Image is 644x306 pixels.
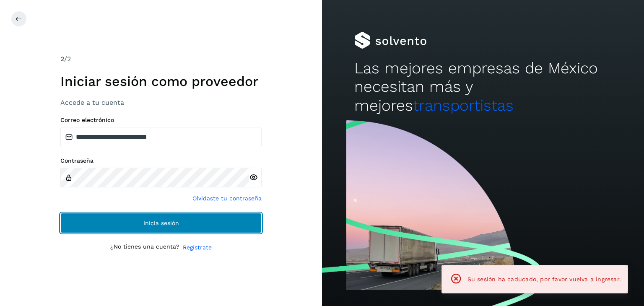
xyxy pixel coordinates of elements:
label: Contraseña [60,157,262,164]
div: /2 [60,54,262,64]
h2: Las mejores empresas de México necesitan más y mejores [354,59,612,115]
p: ¿No tienes una cuenta? [110,243,179,252]
a: Regístrate [183,243,212,252]
a: Olvidaste tu contraseña [192,194,262,203]
span: transportistas [413,96,514,114]
h1: Iniciar sesión como proveedor [60,73,262,89]
span: Su sesión ha caducado, por favor vuelva a ingresar. [467,276,621,283]
span: 2 [60,55,64,63]
span: Inicia sesión [143,220,179,226]
button: Inicia sesión [60,213,262,233]
h3: Accede a tu cuenta [60,99,262,106]
label: Correo electrónico [60,117,262,124]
